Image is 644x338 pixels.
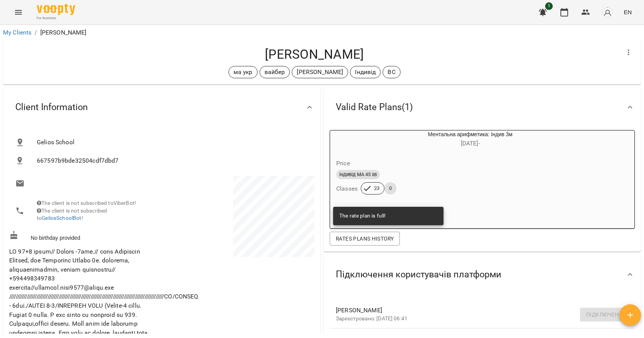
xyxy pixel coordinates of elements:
span: EN [624,8,632,16]
span: The client is not subscribed to ! [37,208,107,221]
div: The rate plan is full! [339,209,386,223]
li: / [34,28,37,37]
p: ма укр [233,68,253,77]
button: Ментальна арифметика: Індив 3м[DATE]- Priceіндивід МА 45 хвClasses230 [330,130,573,204]
p: ВС [388,68,395,77]
div: [PERSON_NAME] [292,66,348,78]
span: [DATE] - [461,140,480,147]
span: Gelios School [37,138,308,147]
span: The client is not subscribed to ViberBot! [37,200,136,206]
span: Підключення користувачів платформи [336,269,501,280]
img: Voopty Logo [37,4,75,15]
span: 1 [545,2,553,10]
p: Індивід [355,68,376,77]
div: ма укр [228,66,258,78]
div: No birthday provided [8,229,162,243]
span: Rates Plans History [336,234,394,243]
div: Ментальна арифметика: Індив 3м [367,130,573,149]
span: Valid Rate Plans ( 1 ) [336,101,413,113]
div: вайбер [260,66,290,78]
p: Зареєстровано: [DATE] 06:41 [336,315,616,323]
p: [PERSON_NAME] [40,28,87,37]
nav: breadcrumb [3,28,641,37]
button: Rates Plans History [330,232,400,246]
span: індивід МА 45 хв [336,171,380,178]
h6: Price [336,158,350,169]
h6: Classes [336,183,358,194]
span: Client Information [15,101,88,113]
div: Індивід [350,66,381,78]
span: For Business [37,16,75,21]
img: avatar_s.png [602,7,613,18]
div: Client Information [3,87,320,127]
div: Ментальна арифметика: Індив 3м [330,130,367,149]
span: 23 [370,185,384,192]
button: EN [621,5,635,19]
a: My Clients [3,29,31,36]
span: [PERSON_NAME] [336,306,616,315]
div: Підключення користувачів платформи [324,255,641,294]
span: 667597b9bde32504cdf7dbd7 [37,156,308,165]
div: Valid Rate Plans(1) [324,87,641,127]
span: 0 [384,185,396,192]
div: ВС [383,66,400,78]
button: Menu [9,3,28,21]
h4: [PERSON_NAME] [9,46,619,62]
p: [PERSON_NAME] [297,68,343,77]
a: GeliosSchoolBot [42,215,81,221]
p: вайбер [264,68,285,77]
